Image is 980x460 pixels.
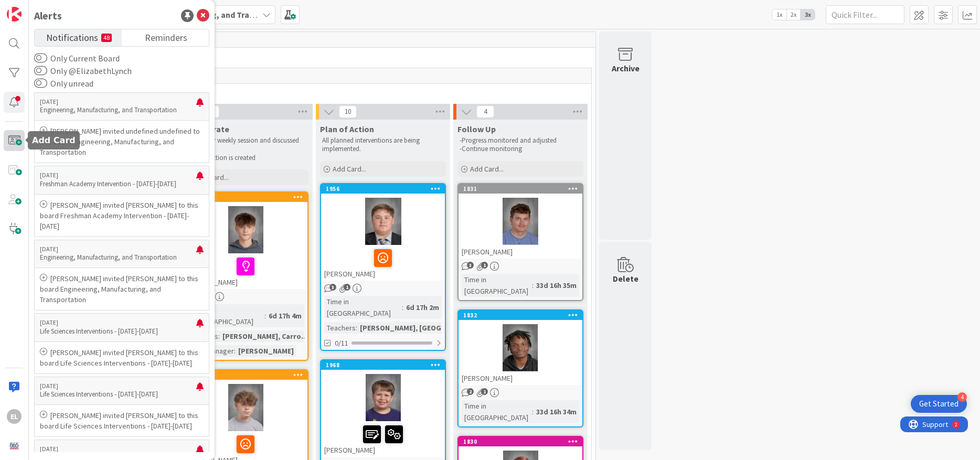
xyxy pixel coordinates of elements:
p: [DATE] [40,382,196,390]
div: [PERSON_NAME], [GEOGRAPHIC_DATA]... [357,322,499,334]
img: Visit kanbanzone.com [7,7,22,22]
span: 2x [786,9,801,20]
p: [PERSON_NAME] invited undefined undefined to this board Engineering, Manufacturing, and Transport... [40,126,204,157]
span: 1 [344,284,350,291]
div: 2065[PERSON_NAME] [184,192,307,289]
p: [PERSON_NAME] invited [PERSON_NAME] to this board Life Sciences Interventions - [DATE]-[DATE] [40,347,204,368]
div: 1968 [321,360,445,370]
div: [PERSON_NAME] [459,245,582,259]
span: : [402,302,403,313]
p: Freshman Academy Intervention - [DATE]-[DATE] [40,179,196,189]
label: Only @ElizabethLynch [34,65,132,77]
div: Open Get Started checklist, remaining modules: 4 [911,395,967,413]
div: 1830 [459,437,582,446]
span: 0/11 [335,338,348,349]
div: 1832 [463,312,582,319]
span: Notifications [46,29,98,44]
div: 6d 17h 2m [403,302,442,313]
span: 3 [329,284,336,291]
span: 3 [467,262,474,269]
span: 3x [801,9,815,20]
p: [DATE] [40,98,196,105]
span: Follow Up [457,124,496,134]
div: 1971 [184,370,307,380]
label: Only Current Board [34,52,120,65]
span: 1 [481,388,488,395]
div: 1968 [326,361,445,369]
div: 2065 [184,192,307,202]
div: 4 [957,392,967,402]
div: 1956 [326,185,445,192]
span: : [532,406,534,418]
p: Engineering, Manufacturing, and Transportation [40,253,196,262]
div: 6d 17h 4m [266,310,304,322]
p: -Continue monitoring [460,145,581,153]
div: [PERSON_NAME] [321,421,445,457]
p: [DATE] [40,319,196,326]
span: Plan of Action [320,124,374,134]
div: 2065 [188,194,307,201]
p: -Progress monitored and adjusted [460,136,581,145]
span: Add Card... [333,164,366,174]
div: 33d 16h 35m [534,280,579,291]
span: : [218,330,220,342]
div: 1830 [463,438,582,445]
div: Alerts [34,8,62,24]
span: : [234,345,236,357]
div: 1971 [188,371,307,379]
span: 1x [772,9,786,20]
div: Time in [GEOGRAPHIC_DATA] [462,400,532,423]
p: -Plan of action is created [185,154,306,162]
label: Only unread [34,77,93,90]
p: [PERSON_NAME] invited [PERSON_NAME] to this board Engineering, Manufacturing, and Transportation [40,273,204,305]
div: [PERSON_NAME] [184,253,307,289]
span: EMT [38,50,582,61]
p: [PERSON_NAME] invited [PERSON_NAME] to this board Life Sciences Interventions - [DATE]-[DATE] [40,410,204,431]
span: : [532,280,534,291]
div: 33d 16h 34m [534,406,579,418]
span: : [356,322,357,334]
span: Academy Students (10th Grade) [42,87,578,97]
div: 1832[PERSON_NAME] [459,311,582,385]
span: 2 [467,388,474,395]
div: [PERSON_NAME] [459,371,582,385]
div: Delete [613,272,638,285]
div: Get Started [919,399,958,409]
div: 1831[PERSON_NAME] [459,184,582,259]
div: 2 [55,4,57,13]
div: Time in [GEOGRAPHIC_DATA] [187,304,264,327]
div: 1968[PERSON_NAME] [321,360,445,457]
span: : [264,310,266,322]
span: Support [22,2,48,14]
p: [DATE] [40,245,196,253]
small: 48 [101,34,112,42]
span: 4 [476,105,494,118]
p: [DATE] [40,172,196,179]
div: [PERSON_NAME] [236,345,296,357]
img: avatar [7,438,22,453]
p: Life Sciences Interventions - [DATE]-[DATE] [40,327,196,336]
div: Archive [612,62,640,74]
span: 1 [481,262,488,269]
p: Engineering, Manufacturing, and Transportation [40,105,196,115]
p: All planned interventions are being implemented. [322,136,444,154]
div: 1956 [321,184,445,194]
div: 1832 [459,311,582,320]
input: Quick Filter... [826,5,904,24]
div: EL [7,409,22,424]
div: Teachers [324,322,356,334]
div: Time in [GEOGRAPHIC_DATA] [324,296,402,319]
span: Add Card... [470,164,504,174]
span: 10 [339,105,357,118]
p: Life Sciences Interventions - [DATE]-[DATE] [40,390,196,399]
h5: Add Card [32,135,76,145]
div: Time in [GEOGRAPHIC_DATA] [462,274,532,297]
div: [PERSON_NAME] [321,245,445,281]
p: [DATE] [40,445,196,453]
div: 1831 [459,184,582,194]
div: 1831 [463,185,582,192]
p: -Met at our weekly session and discussed student [185,136,306,154]
p: [PERSON_NAME] invited [PERSON_NAME] to this board Freshman Academy Intervention - [DATE]-[DATE] [40,200,204,231]
button: Only @ElizabethLynch [34,66,47,76]
div: [PERSON_NAME], Carro... [220,330,310,342]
